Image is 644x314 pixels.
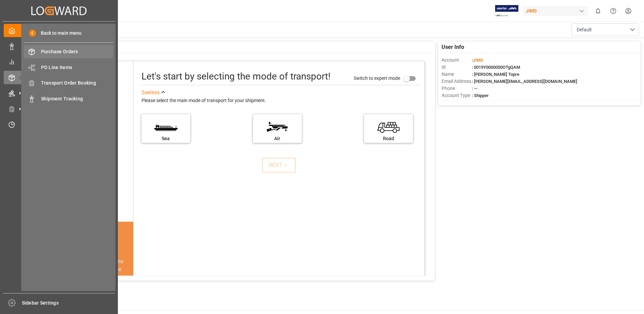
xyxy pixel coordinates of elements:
button: NEXT [262,158,296,172]
span: Account [442,57,472,64]
span: : — [472,86,477,91]
div: See less [141,89,160,97]
span: : 0019Y0000050OTgQAM [472,65,520,70]
span: Purchase Orders [41,48,114,55]
span: : [PERSON_NAME][EMAIL_ADDRESS][DOMAIN_NAME] [472,79,577,84]
a: Data Management [4,39,114,53]
span: Name [442,71,472,78]
button: next slide / item [124,257,133,314]
button: show 0 new notifications [590,3,606,19]
div: Sea [145,135,187,142]
div: Air [256,135,298,142]
div: Let's start by selecting the mode of transport! [141,69,330,84]
span: Phone [442,85,472,92]
button: JIMS [523,4,590,17]
div: Please select the main mode of transport for your shipment. [141,97,420,105]
a: My Cockpit [4,24,114,37]
img: Exertis%20JAM%20-%20Email%20Logo.jpg_1722504956.jpg [495,5,518,17]
span: Default [577,26,592,33]
a: Transport Order Booking [24,76,113,90]
span: Account Type [442,92,472,99]
span: Transport Order Booking [41,80,114,87]
button: Help Center [606,3,621,19]
button: open menu [572,23,639,36]
span: Switch to expert mode [354,75,400,81]
div: NEXT [269,161,289,169]
span: JIMS [473,58,483,63]
span: : [PERSON_NAME] Topre [472,72,519,77]
span: Email Address [442,78,472,85]
a: PO Line Items [24,61,113,74]
span: Sidebar Settings [22,300,115,307]
a: Purchase Orders [24,45,113,58]
span: Back to main menu [36,30,82,37]
a: Shipment Tracking [24,92,113,105]
span: User Info [442,43,464,51]
span: : [472,58,483,63]
span: Id [442,64,472,71]
span: Shipment Tracking [41,95,114,102]
span: : Shipper [472,93,489,98]
span: PO Line Items [41,64,114,71]
div: Road [367,135,410,142]
div: JIMS [523,6,588,16]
